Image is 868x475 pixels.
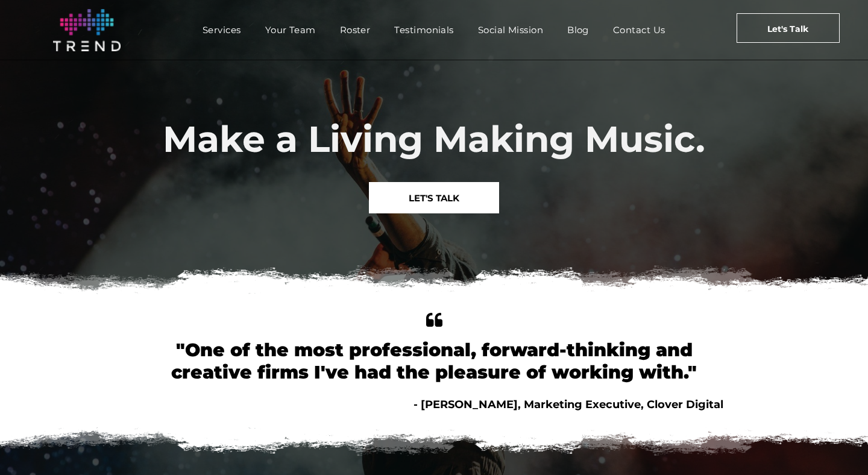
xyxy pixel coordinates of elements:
[737,13,840,43] a: Let's Talk
[253,21,328,39] a: Your Team
[601,21,678,39] a: Contact Us
[369,182,499,213] a: LET'S TALK
[466,21,555,39] a: Social Mission
[409,183,459,213] span: LET'S TALK
[53,9,121,51] img: logo
[414,398,723,411] span: - [PERSON_NAME], Marketing Executive, Clover Digital
[767,14,808,44] span: Let's Talk
[555,21,601,39] a: Blog
[171,339,697,383] font: "One of the most professional, forward-thinking and creative firms I've had the pleasure of worki...
[163,117,705,161] span: Make a Living Making Music.
[382,21,465,39] a: Testimonials
[190,21,253,39] a: Services
[808,417,868,475] iframe: Chat Widget
[328,21,383,39] a: Roster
